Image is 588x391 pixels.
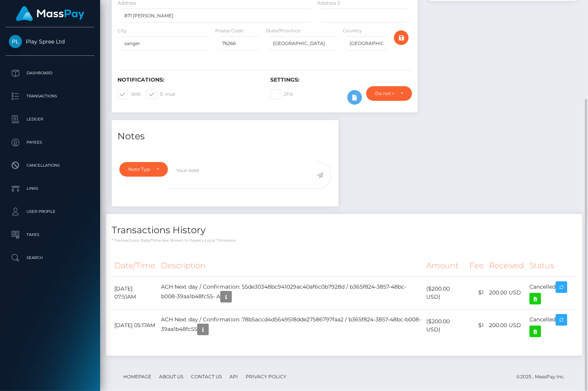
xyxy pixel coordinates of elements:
[158,255,424,276] th: Description
[147,89,175,99] label: E-mail
[527,255,576,276] th: Status
[6,87,94,106] a: Transactions
[6,38,94,45] span: Play Spree Ltd
[527,309,576,342] td: Cancelled
[9,206,91,217] p: User Profile
[467,309,486,342] td: $1
[527,276,576,309] td: Cancelled
[424,255,466,276] th: Amount
[9,229,91,241] p: Taxes
[156,371,186,383] a: About Us
[9,67,91,79] p: Dashboard
[112,276,158,309] td: [DATE] 07:51AM
[9,252,91,264] p: Search
[112,309,158,342] td: [DATE] 05:17AM
[6,248,94,267] a: Search
[6,225,94,244] a: Taxes
[226,371,241,383] a: API
[486,309,527,342] td: 200.00 USD
[9,160,91,171] p: Cancellations
[486,255,527,276] th: Received
[467,255,486,276] th: Fee
[266,27,300,34] label: State/Province
[467,276,486,309] td: $1
[119,162,168,177] button: Note Type
[366,86,412,101] button: Do not require
[117,77,259,83] h6: Notifications:
[424,276,466,309] td: ($200.00 USD)
[9,35,22,48] img: Play Spree Ltd
[16,6,84,21] img: MassPay Logo
[158,309,424,342] td: ACH Next day / Confirmation: 78b5accd4d5649518dde27586797faa2 / b365f824-3857-48bc-b008-39aa1b48fc55
[6,179,94,198] a: Links
[9,90,91,102] p: Transactions
[343,27,362,34] label: Country
[9,183,91,194] p: Links
[6,110,94,129] a: Ledger
[158,276,424,309] td: ACH Next day / Confirmation: 55de30348bc941029ac40af6c0b7928d / b365f824-3857-48bc-b008-39aa1b48f...
[128,166,150,172] div: Note Type
[120,371,154,383] a: Homepage
[112,255,158,276] th: Date/Time
[486,276,527,309] td: 200.00 USD
[188,371,225,383] a: Contact Us
[215,27,243,34] label: Postal Code
[270,89,293,99] label: 2FA
[243,371,290,383] a: Privacy Policy
[6,63,94,83] a: Dashboard
[112,224,576,237] h4: Transactions History
[424,309,466,342] td: ($200.00 USD)
[117,27,127,34] label: City
[117,130,333,143] h4: Notes
[270,77,412,83] h6: Settings:
[9,114,91,125] p: Ledger
[6,202,94,221] a: User Profile
[112,237,576,243] p: * Transactions date/time are shown in payee's local timezone
[9,137,91,148] p: Payees
[6,133,94,152] a: Payees
[375,90,394,97] div: Do not require
[6,156,94,175] a: Cancellations
[117,89,141,99] label: SMS
[516,373,571,381] div: © 2025 , MassPay Inc.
